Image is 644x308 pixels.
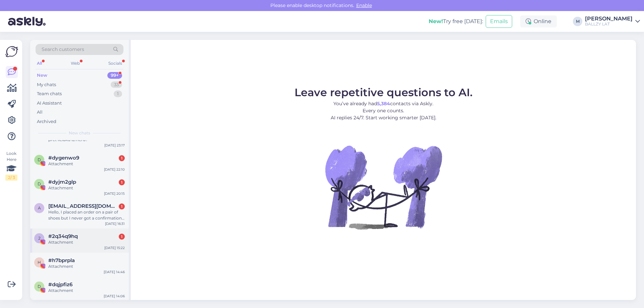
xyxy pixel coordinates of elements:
[69,59,81,68] div: Web
[5,45,18,58] img: Askly Logo
[36,59,43,68] div: All
[37,118,56,125] div: Archived
[520,15,557,27] div: Online
[38,157,41,162] span: d
[354,2,374,8] span: Enable
[119,234,125,240] div: 1
[38,181,41,186] span: d
[48,239,125,245] div: Attachment
[48,288,125,294] div: Attachment
[42,46,84,53] span: Search customers
[48,233,78,239] span: #2q34q9hq
[38,284,41,289] span: d
[38,236,41,241] span: 2
[107,59,123,68] div: Socials
[48,263,125,269] div: Attachment
[48,282,72,288] span: #dqjpfiz6
[37,100,62,107] div: AI Assistant
[48,203,118,209] span: andrea.petrovic007@gmail.com
[119,179,125,185] div: 1
[585,16,633,21] div: [PERSON_NAME]
[323,127,444,247] img: No Chat active
[294,100,473,121] p: You’ve already had contacts via Askly. Every one counts. AI replies 24/7. Start working smarter [...
[48,257,75,263] span: #h7bprpla
[104,143,125,148] div: [DATE] 23:17
[104,167,125,172] div: [DATE] 22:10
[585,21,633,27] div: BALLZY LAT
[5,150,17,181] div: Look Here
[37,90,62,97] div: Team chats
[105,221,125,226] div: [DATE] 16:31
[48,155,79,161] span: #dygenwo9
[38,205,41,210] span: a
[48,179,76,185] span: #dyjm2glp
[119,203,125,209] div: 1
[37,72,47,79] div: New
[69,130,90,136] span: New chats
[119,155,125,161] div: 1
[107,72,122,79] div: 99+
[114,90,122,97] div: 1
[573,17,582,26] div: M
[377,101,390,107] b: 5,384
[486,15,512,28] button: Emails
[48,209,125,221] div: Hello, I placed an order on a pair of shoes but I never got a confirmation email. Is that suppose...
[429,18,443,24] b: New!
[37,81,56,88] div: My chats
[104,191,125,196] div: [DATE] 20:15
[294,86,473,99] span: Leave repetitive questions to AI.
[585,16,640,27] a: [PERSON_NAME]BALLZY LAT
[104,245,125,250] div: [DATE] 15:22
[48,161,125,167] div: Attachment
[48,185,125,191] div: Attachment
[104,269,125,274] div: [DATE] 14:46
[429,17,483,25] div: Try free [DATE]:
[5,175,17,181] div: 2 / 3
[111,81,122,88] div: 33
[38,260,41,265] span: h
[104,294,125,299] div: [DATE] 14:06
[37,109,43,116] div: All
